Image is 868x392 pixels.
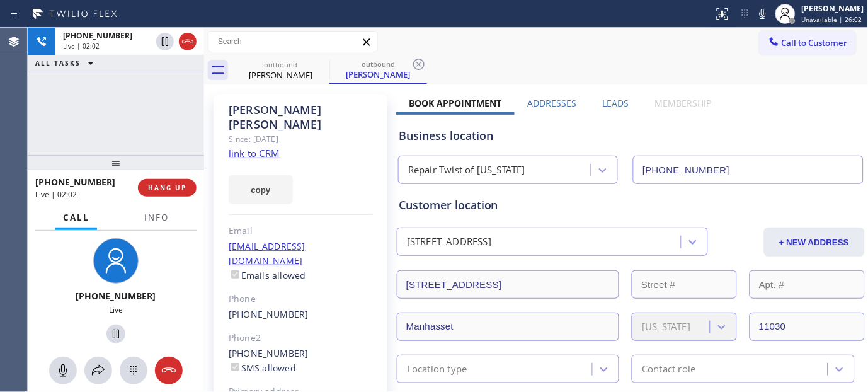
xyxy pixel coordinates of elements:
[603,97,629,109] label: Leads
[137,205,176,230] button: Info
[229,132,373,146] div: Since: [DATE]
[802,3,864,14] div: [PERSON_NAME]
[28,55,106,71] button: ALL TASKS
[35,189,77,200] span: Live | 02:02
[229,175,293,204] button: copy
[229,292,373,306] div: Phone
[229,269,306,281] label: Emails allowed
[233,60,328,69] div: outbound
[231,363,239,371] input: SMS allowed
[63,42,100,50] span: Live | 02:02
[49,357,77,384] button: Mute
[399,127,863,144] div: Business location
[229,308,309,320] a: [PHONE_NUMBER]
[407,362,467,376] div: Location type
[229,331,373,345] div: Phone2
[138,179,197,197] button: HANG UP
[229,147,280,159] a: link to CRM
[148,183,186,192] span: HANG UP
[399,197,863,214] div: Customer location
[764,228,865,257] button: + NEW ADDRESS
[229,103,373,132] div: [PERSON_NAME] [PERSON_NAME]
[63,212,89,223] span: Call
[233,69,328,81] div: [PERSON_NAME]
[331,56,426,83] div: Neil Smith
[106,325,125,343] button: Hold Customer
[397,313,619,341] input: City
[179,33,197,50] button: Hang up
[782,37,848,49] span: Call to Customer
[331,69,426,80] div: [PERSON_NAME]
[35,59,81,67] span: ALL TASKS
[802,15,862,24] span: Unavailable | 26:02
[109,304,123,315] span: Live
[331,59,426,69] div: outbound
[156,33,174,50] button: Hold Customer
[35,176,115,188] span: [PHONE_NUMBER]
[760,31,856,55] button: Call to Customer
[231,270,239,279] input: Emails allowed
[409,97,502,109] label: Book Appointment
[76,290,156,302] span: [PHONE_NUMBER]
[528,97,577,109] label: Addresses
[229,240,306,267] a: [EMAIL_ADDRESS][DOMAIN_NAME]
[229,347,309,359] a: [PHONE_NUMBER]
[55,205,97,230] button: Call
[233,56,328,84] div: Neil Smith
[229,362,296,374] label: SMS allowed
[655,97,712,109] label: Membership
[407,235,491,250] div: [STREET_ADDRESS]
[408,163,525,178] div: Repair Twist of [US_STATE]
[632,270,737,299] input: Street #
[633,156,863,184] input: Phone Number
[754,5,772,23] button: Mute
[642,362,695,376] div: Contact role
[397,270,619,299] input: Address
[120,357,147,384] button: Open dialpad
[155,357,183,384] button: Hang up
[63,30,132,41] span: [PHONE_NUMBER]
[144,212,169,223] span: Info
[84,357,112,384] button: Open directory
[750,270,865,299] input: Apt. #
[750,313,865,341] input: ZIP
[208,32,377,52] input: Search
[229,224,373,238] div: Email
